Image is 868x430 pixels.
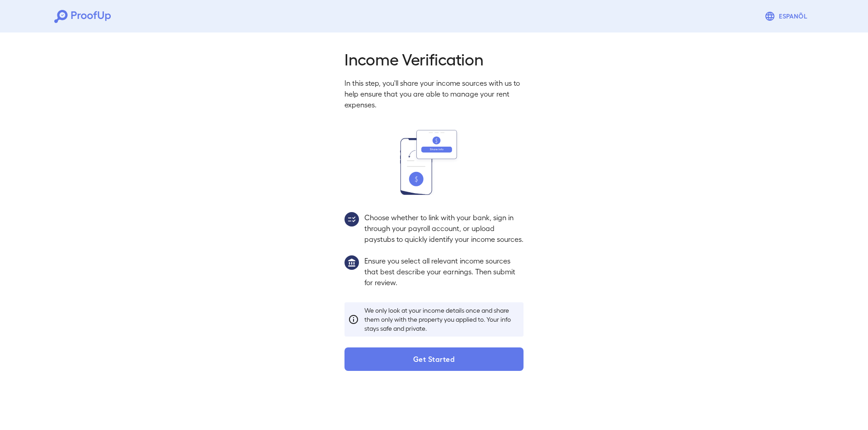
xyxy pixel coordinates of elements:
p: Choose whether to link with your bank, sign in through your payroll account, or upload paystubs t... [364,212,524,245]
img: group2.svg [344,212,359,227]
p: We only look at your income details once and share them only with the property you applied to. Yo... [364,306,520,333]
h2: Income Verification [344,49,524,69]
img: group1.svg [344,255,359,270]
p: Ensure you select all relevant income sources that best describe your earnings. Then submit for r... [364,255,524,288]
button: Get Started [344,347,524,371]
p: In this step, you'll share your income sources with us to help ensure that you are able to manage... [344,78,524,110]
button: Espanõl [761,7,814,25]
img: transfer_money.svg [400,130,468,195]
